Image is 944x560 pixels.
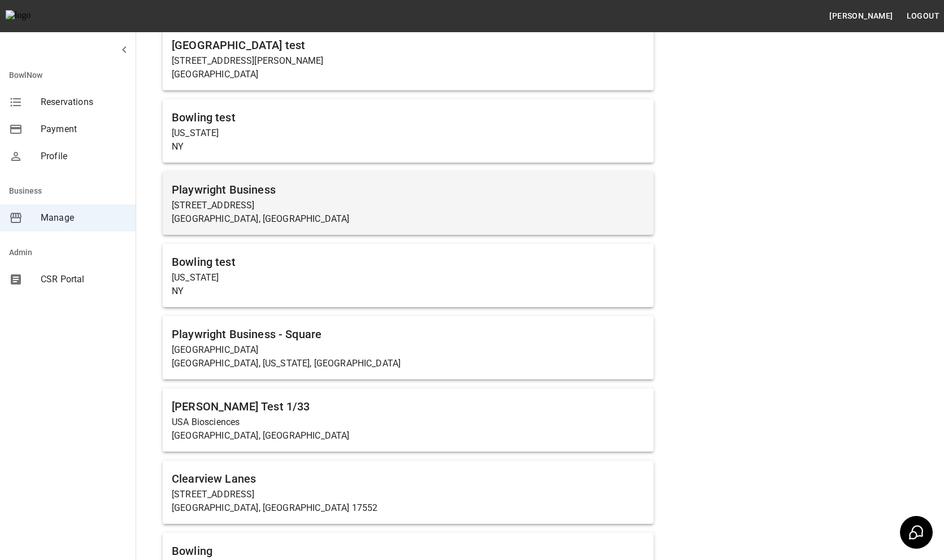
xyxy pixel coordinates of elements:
[172,397,645,415] h6: [PERSON_NAME] Test 1/33
[902,6,944,27] button: Logout
[172,429,645,443] p: [GEOGRAPHIC_DATA], [GEOGRAPHIC_DATA]
[172,285,645,298] p: NY
[172,253,645,271] h6: Bowling test
[172,343,645,357] p: [GEOGRAPHIC_DATA]
[172,470,645,488] h6: Clearview Lanes
[172,68,645,81] p: [GEOGRAPHIC_DATA]
[172,108,645,126] h6: Bowling test
[41,211,127,225] span: Manage
[41,273,127,286] span: CSR Portal
[172,357,645,370] p: [GEOGRAPHIC_DATA], [US_STATE], [GEOGRAPHIC_DATA]
[172,271,645,285] p: [US_STATE]
[172,212,645,226] p: [GEOGRAPHIC_DATA], [GEOGRAPHIC_DATA]
[172,199,645,212] p: [STREET_ADDRESS]
[172,54,645,68] p: [STREET_ADDRESS][PERSON_NAME]
[172,415,645,429] p: USA Biosciences
[6,10,68,21] img: logo
[172,501,645,515] p: [GEOGRAPHIC_DATA], [GEOGRAPHIC_DATA] 17552
[41,95,127,109] span: Reservations
[172,325,645,343] h6: Playwright Business - Square
[172,36,645,54] h6: [GEOGRAPHIC_DATA] test
[825,6,897,27] button: [PERSON_NAME]
[41,150,127,163] span: Profile
[41,123,127,136] span: Payment
[172,126,645,140] p: [US_STATE]
[172,542,645,560] h6: Bowling
[172,488,645,501] p: [STREET_ADDRESS]
[172,181,645,199] h6: Playwright Business
[172,140,645,154] p: NY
